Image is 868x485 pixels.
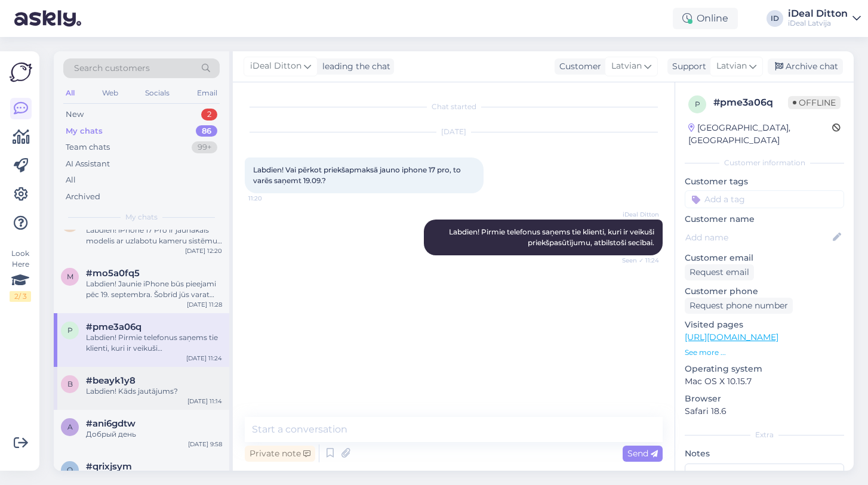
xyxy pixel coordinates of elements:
[86,429,222,440] div: Добрый день
[188,440,222,449] div: [DATE] 9:58
[66,125,103,137] div: My chats
[685,332,778,342] a: [URL][DOMAIN_NAME]
[685,319,844,331] p: Visited pages
[685,252,844,264] p: Customer email
[685,447,844,460] p: Notes
[125,212,158,223] span: My chats
[66,109,84,121] div: New
[10,61,32,84] img: Askly Logo
[768,58,843,75] div: Archive chat
[187,397,222,406] div: [DATE] 11:14
[196,125,217,137] div: 86
[685,190,844,208] input: Add a tag
[143,85,172,101] div: Socials
[86,418,136,429] span: #ani6gdtw
[685,363,844,375] p: Operating system
[185,246,222,255] div: [DATE] 12:20
[187,300,222,309] div: [DATE] 11:28
[86,268,140,279] span: #mo5a0fq5
[685,393,844,405] p: Browser
[67,422,73,431] span: a
[685,213,844,225] p: Customer name
[66,191,100,203] div: Archived
[74,62,150,75] span: Search customers
[67,326,73,335] span: p
[685,285,844,298] p: Customer phone
[685,231,830,244] input: Add name
[695,100,700,109] span: p
[685,430,844,440] div: Extra
[685,175,844,188] p: Customer tags
[100,85,121,101] div: Web
[788,96,841,109] span: Offline
[685,298,793,314] div: Request phone number
[10,291,31,302] div: 2 / 3
[253,165,463,185] span: Labdien! Vai pērkot priekšapmaksā jauno iphone 17 pro, to varēs saņemt 19.09.?
[67,379,73,388] span: b
[667,60,706,73] div: Support
[245,126,663,137] div: [DATE]
[788,9,861,28] a: iDeal DittoniDeal Latvija
[86,322,141,332] span: #pme3a06q
[788,18,848,28] div: iDeal Latvija
[627,448,658,459] span: Send
[66,141,110,153] div: Team chats
[688,122,832,147] div: [GEOGRAPHIC_DATA], [GEOGRAPHIC_DATA]
[86,386,222,397] div: Labdien! Kāds jautājums?
[614,256,659,265] span: Seen ✓ 11:24
[195,85,220,101] div: Email
[318,60,390,73] div: leading the chat
[186,354,222,363] div: [DATE] 11:24
[685,264,754,280] div: Request email
[716,60,747,73] span: Latvian
[245,101,663,112] div: Chat started
[67,465,73,474] span: q
[63,85,77,101] div: All
[86,332,222,354] div: Labdien! Pirmie telefonus saņems tie klienti, kuri ir veikuši priekšpasūtījumu, atbilstoši secībai.
[673,8,738,29] div: Online
[555,60,601,73] div: Customer
[66,174,76,186] div: All
[685,347,844,358] p: See more ...
[685,405,844,418] p: Safari 18.6
[614,210,659,219] span: iDeal Ditton
[66,158,110,170] div: AI Assistant
[449,227,656,247] span: Labdien! Pirmie telefonus saņems tie klienti, kuri ir veikuši priekšpasūtījumu, atbilstoši secībai.
[788,9,848,18] div: iDeal Ditton
[86,375,136,386] span: #beayk1y8
[10,248,31,302] div: Look Here
[245,446,315,462] div: Private note
[86,225,222,246] div: Labdien! iPhone 17 Pro ir jaunākais modelis ar uzlabotu kameru sistēmu, jaudīgāku procesoru un il...
[86,279,222,300] div: Labdien! Jaunie iPhone būs pieejami pēc 19. septembra. Šobrīd jūs varat veikt iepriekšēju pasūtīj...
[86,461,132,472] span: #qrixjsym
[713,95,788,110] div: # pme3a06q
[250,60,301,73] span: iDeal Ditton
[685,375,844,388] p: Mac OS X 10.15.7
[192,141,217,153] div: 99+
[767,10,783,27] div: ID
[685,157,844,168] div: Customer information
[611,60,642,73] span: Latvian
[201,109,217,121] div: 2
[67,272,73,281] span: m
[248,194,293,203] span: 11:20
